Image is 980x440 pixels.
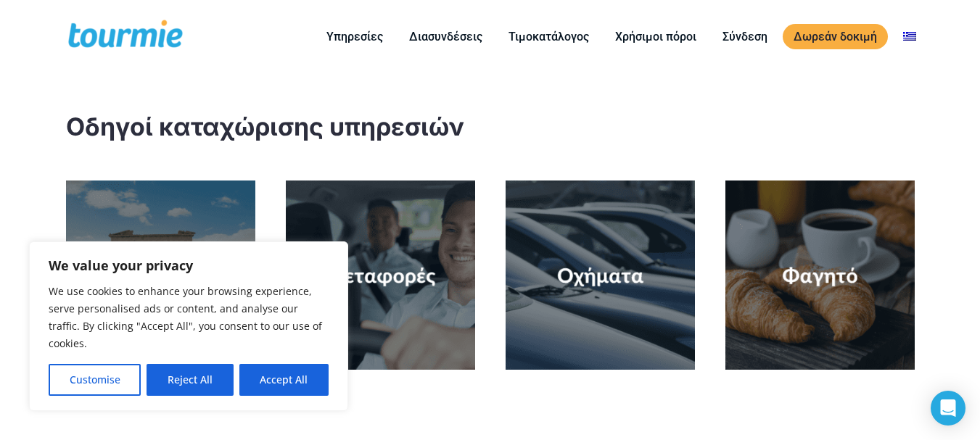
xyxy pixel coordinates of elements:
[49,257,329,274] p: We value your privacy
[66,112,464,141] span: Οδηγοί καταχώρισης υπηρεσιών
[316,28,394,46] a: Υπηρεσίες
[498,28,600,46] a: Τιμοκατάλογος
[783,24,888,49] a: Δωρεάν δοκιμή
[398,28,493,46] a: Διασυνδέσεις
[239,364,329,396] button: Accept All
[147,364,233,396] button: Reject All
[712,28,778,46] a: Σύνδεση
[49,364,141,396] button: Customise
[49,283,329,352] p: We use cookies to enhance your browsing experience, serve personalised ads or content, and analys...
[931,391,965,426] div: Open Intercom Messenger
[604,28,707,46] a: Χρήσιμοι πόροι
